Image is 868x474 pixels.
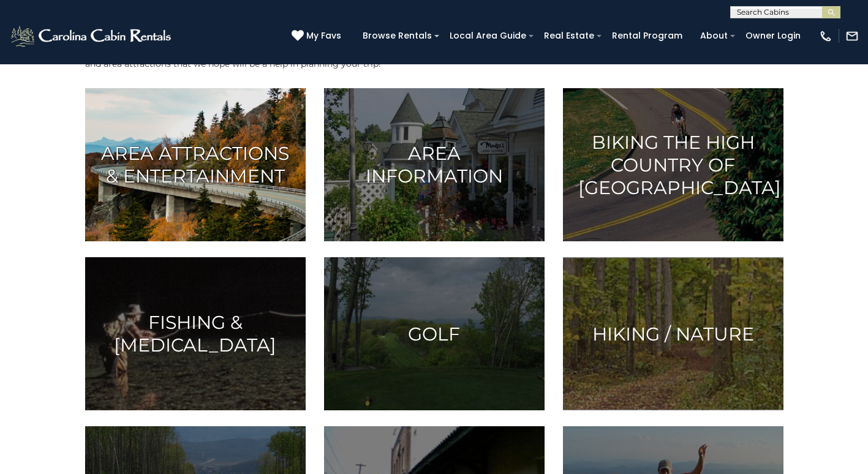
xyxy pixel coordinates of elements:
[606,26,689,45] a: Rental Program
[324,257,545,410] a: Golf
[100,311,290,356] h3: Fishing & [MEDICAL_DATA]
[819,29,832,43] img: phone-regular-white.png
[324,88,545,241] a: Area Information
[306,29,341,42] span: My Favs
[443,26,532,45] a: Local Area Guide
[85,88,306,241] a: Area Attractions & Entertainment
[578,323,768,345] h3: Hiking / Nature
[739,26,807,45] a: Owner Login
[292,29,344,43] a: My Favs
[563,88,783,241] a: Biking the High Country of [GEOGRAPHIC_DATA]
[339,323,529,345] h3: Golf
[100,142,290,187] h3: Area Attractions & Entertainment
[85,257,306,410] a: Fishing & [MEDICAL_DATA]
[845,29,859,43] img: mail-regular-white.png
[538,26,600,45] a: Real Estate
[694,26,734,45] a: About
[357,26,438,45] a: Browse Rentals
[9,24,175,48] img: White-1-2.png
[339,142,529,187] h3: Area Information
[578,131,768,199] h3: Biking the High Country of [GEOGRAPHIC_DATA]
[563,257,783,410] a: Hiking / Nature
